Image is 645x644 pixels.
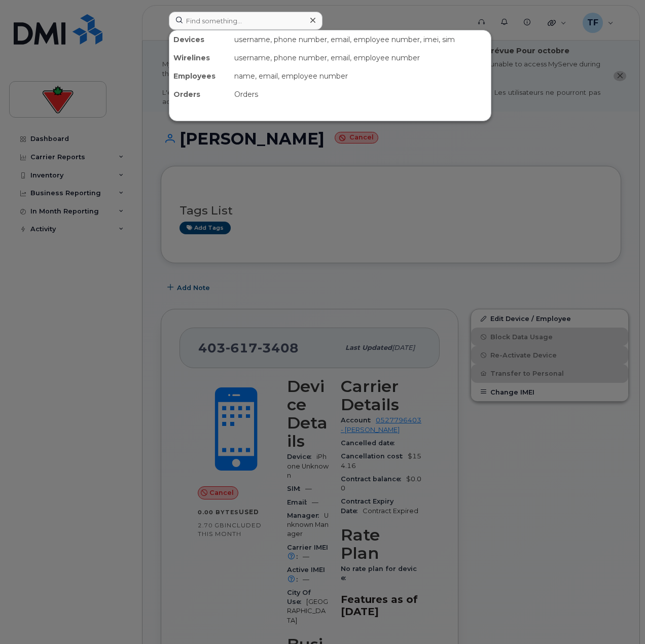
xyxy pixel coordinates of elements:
[230,49,491,67] div: username, phone number, email, employee number
[169,30,230,49] div: Devices
[230,85,491,103] div: Orders
[169,85,230,103] div: Orders
[169,49,230,67] div: Wirelines
[169,67,230,85] div: Employees
[230,67,491,85] div: name, email, employee number
[230,30,491,49] div: username, phone number, email, employee number, imei, sim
